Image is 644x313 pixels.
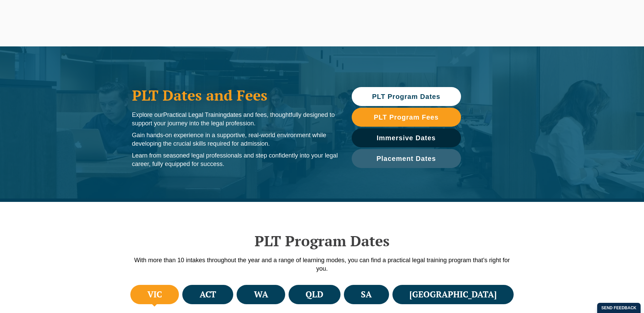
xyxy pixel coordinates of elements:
[352,128,461,147] a: Immersive Dates
[129,232,516,249] h2: PLT Program Dates
[132,131,338,148] p: Gain hands-on experience in a supportive, real-world environment while developing the crucial ski...
[374,114,439,121] span: PLT Program Fees
[372,93,440,100] span: PLT Program Dates
[132,87,338,104] h1: PLT Dates and Fees
[129,256,516,273] p: With more than 10 intakes throughout the year and a range of learning modes, you can find a pract...
[352,87,461,106] a: PLT Program Dates
[132,111,338,128] p: Explore our dates and fees, thoughtfully designed to support your journey into the legal profession.
[132,151,338,168] p: Learn from seasoned legal professionals and step confidently into your legal career, fully equipp...
[200,289,216,300] h4: ACT
[361,289,372,300] h4: SA
[163,111,227,118] span: Practical Legal Training
[254,289,268,300] h4: WA
[352,149,461,168] a: Placement Dates
[352,108,461,127] a: PLT Program Fees
[409,289,497,300] h4: [GEOGRAPHIC_DATA]
[147,289,162,300] h4: VIC
[377,134,436,141] span: Immersive Dates
[306,289,323,300] h4: QLD
[376,155,436,162] span: Placement Dates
